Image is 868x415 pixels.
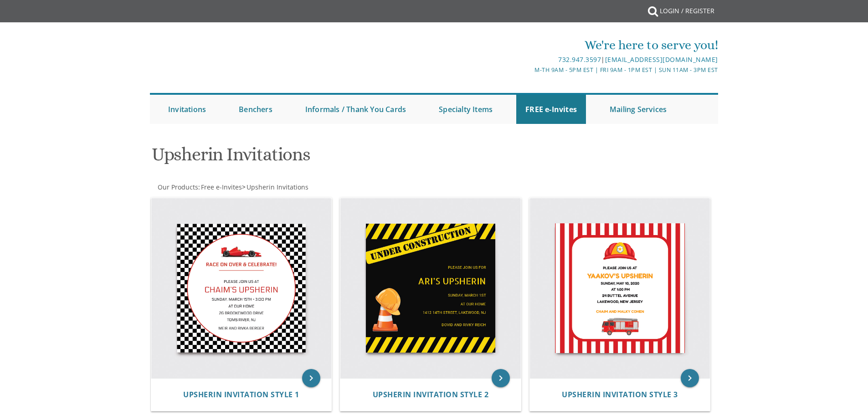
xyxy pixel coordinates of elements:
[157,183,198,191] a: Our Products
[302,369,320,387] a: keyboard_arrow_right
[200,183,242,191] a: Free e-Invites
[340,65,718,75] div: M-Th 9am - 5pm EST | Fri 9am - 1pm EST | Sun 11am - 3pm EST
[492,369,510,387] a: keyboard_arrow_right
[558,55,601,64] a: 732.947.3597
[373,389,489,400] span: Upsherin Invitation Style 2
[601,95,676,124] a: Mailing Services
[681,369,699,387] a: keyboard_arrow_right
[516,95,586,124] a: FREE e-Invites
[296,95,415,124] a: Informals / Thank You Cards
[562,389,678,400] span: Upsherin Invitation Style 3
[246,183,308,191] a: Upsherin Invitations
[430,95,502,124] a: Specialty Items
[151,198,332,379] img: Upsherin Invitation Style 1
[230,95,282,124] a: Benchers
[340,54,718,65] div: |
[605,55,718,64] a: [EMAIL_ADDRESS][DOMAIN_NAME]
[530,198,710,379] img: Upsherin Invitation Style 3
[340,198,521,379] img: Upsherin Invitation Style 2
[152,144,524,171] h1: Upsherin Invitations
[562,390,678,399] a: Upsherin Invitation Style 3
[150,183,434,192] div: :
[183,389,299,400] span: Upsherin Invitation Style 1
[159,95,215,124] a: Invitations
[340,36,718,54] div: We're here to serve you!
[373,390,489,399] a: Upsherin Invitation Style 2
[242,183,308,191] span: >
[201,183,242,191] span: Free e-Invites
[183,390,299,399] a: Upsherin Invitation Style 1
[247,183,308,191] span: Upsherin Invitations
